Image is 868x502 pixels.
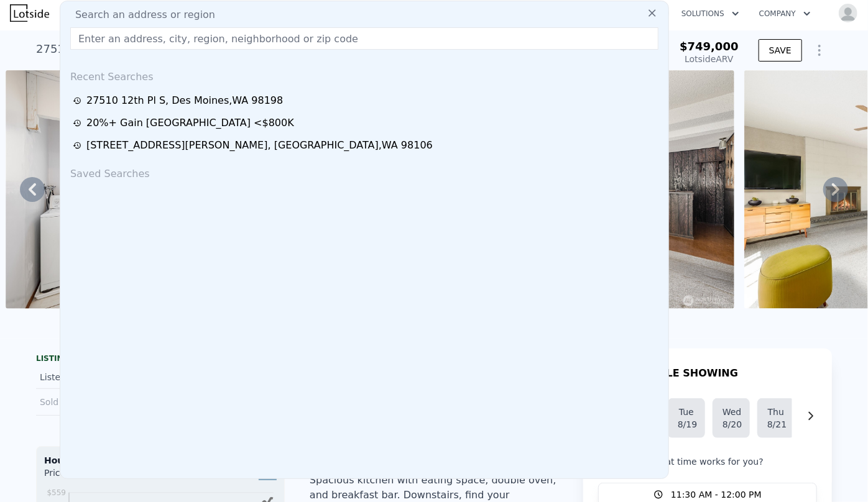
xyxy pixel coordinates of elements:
[621,366,738,381] h1: SCHEDULE SHOWING
[759,39,802,62] button: SAVE
[10,4,49,22] img: Lotside
[598,455,817,468] p: What time works for you?
[767,406,785,418] div: Thu
[44,467,160,486] div: Price per Square Foot
[36,40,261,58] div: 27510 12th Pl S , Des Moines , WA 98198
[73,116,660,130] a: 20%+ Gain [GEOGRAPHIC_DATA] <$800K
[678,418,695,431] div: 8/19
[723,418,740,431] div: 8/20
[44,454,277,467] div: Houses Median Sale
[671,488,762,501] span: 11:30 AM - 12:00 PM
[680,40,739,53] span: $749,000
[838,3,858,23] img: avatar
[713,398,750,438] button: Wed8/20
[65,157,663,186] div: Saved Searches
[40,371,150,383] div: Listed
[678,406,695,418] div: Tue
[672,2,749,25] button: Solutions
[757,398,795,438] button: Thu8/21
[40,394,150,410] div: Sold
[86,93,283,108] div: 27510 12th Pl S , Des Moines , WA 98198
[73,138,660,153] a: [STREET_ADDRESS][PERSON_NAME], [GEOGRAPHIC_DATA],WA 98106
[668,398,705,438] button: Tue8/19
[749,2,821,25] button: Company
[65,60,663,89] div: Recent Searches
[73,93,660,108] a: 27510 12th Pl S, Des Moines,WA 98198
[70,27,658,50] input: Enter an address, city, region, neighborhood or zip code
[36,354,285,366] div: LISTING & SALE HISTORY
[47,488,66,497] tspan: $559
[86,138,433,153] div: [STREET_ADDRESS][PERSON_NAME] , [GEOGRAPHIC_DATA] , WA 98106
[723,406,740,418] div: Wed
[680,53,739,65] div: Lotside ARV
[807,38,832,63] button: Show Options
[6,70,367,309] img: Sale: 167463693 Parcel: 97710917
[65,7,215,22] span: Search an address or region
[767,418,785,431] div: 8/21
